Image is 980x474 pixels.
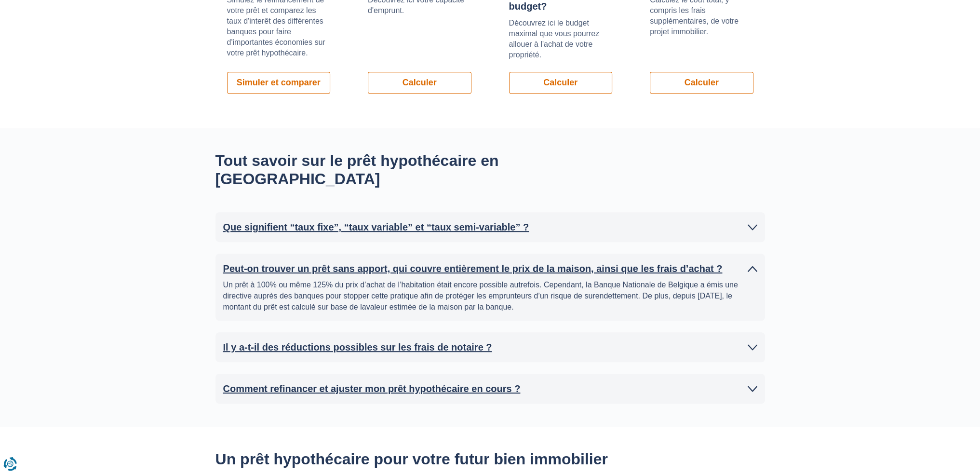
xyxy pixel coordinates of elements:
[223,381,521,396] h2: Comment refinancer et ajuster mon prêt hypothécaire en cours ?
[509,72,613,94] a: Calculer
[223,220,757,234] a: Que signifient “taux fixe”, “taux variable” et “taux semi-variable” ?
[215,450,765,468] h2: Un prêt hypothécaire pour votre futur bien immobilier
[223,340,492,354] h2: Il y a-t-il des réductions possibles sur les frais de notaire ?
[368,72,471,94] a: Calculer
[227,72,331,94] a: Simuler et comparer
[223,340,757,354] a: Il y a-t-il des réductions possibles sur les frais de notaire ?
[215,151,577,189] h2: Tout savoir sur le prêt hypothécaire en [GEOGRAPHIC_DATA]
[223,261,723,276] h2: Peut-on trouver un prêt sans apport, qui couvre entièrement le prix de la maison, ainsi que les f...
[223,381,757,396] a: Comment refinancer et ajuster mon prêt hypothécaire en cours ?
[223,220,529,234] h2: Que signifient “taux fixe”, “taux variable” et “taux semi-variable” ?
[223,261,757,276] a: Peut-on trouver un prêt sans apport, qui couvre entièrement le prix de la maison, ainsi que les f...
[223,280,757,313] p: Un prêt à 100% ou même 125% du prix d’achat de l’habitation était encore possible autrefois. Cepe...
[509,18,613,60] p: Découvrez ici le budget maximal que vous pourrez allouer à l'achat de votre propriété.
[650,72,753,94] a: Calculer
